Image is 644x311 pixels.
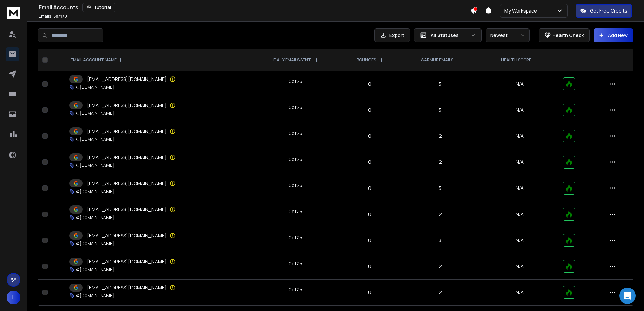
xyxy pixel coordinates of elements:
[400,97,481,123] td: 3
[76,137,114,142] p: @[DOMAIN_NAME]
[87,284,167,291] p: [EMAIL_ADDRESS][DOMAIN_NAME]
[71,57,123,63] div: EMAIL ACCOUNT NAME
[289,182,302,189] div: 0 of 25
[400,175,481,201] td: 3
[87,232,167,239] p: [EMAIL_ADDRESS][DOMAIN_NAME]
[485,263,554,270] p: N/A
[552,32,584,39] p: Health Check
[87,258,167,265] p: [EMAIL_ADDRESS][DOMAIN_NAME]
[76,293,114,298] p: @[DOMAIN_NAME]
[76,241,114,246] p: @[DOMAIN_NAME]
[344,211,396,218] p: 0
[539,28,590,42] button: Health Check
[485,185,554,192] p: N/A
[289,234,302,241] div: 0 of 25
[76,189,114,194] p: @[DOMAIN_NAME]
[576,4,632,18] button: Get Free Credits
[485,133,554,139] p: N/A
[76,85,114,90] p: @[DOMAIN_NAME]
[87,180,167,187] p: [EMAIL_ADDRESS][DOMAIN_NAME]
[485,211,554,218] p: N/A
[289,260,302,267] div: 0 of 25
[87,102,167,109] p: [EMAIL_ADDRESS][DOMAIN_NAME]
[76,111,114,116] p: @[DOMAIN_NAME]
[504,7,540,14] p: My Workspace
[76,267,114,272] p: @[DOMAIN_NAME]
[53,13,67,19] span: 50 / 170
[486,28,530,42] button: Newest
[400,123,481,149] td: 2
[400,253,481,280] td: 2
[87,128,167,135] p: [EMAIL_ADDRESS][DOMAIN_NAME]
[374,28,410,42] button: Export
[619,288,636,304] div: Open Intercom Messenger
[76,163,114,168] p: @[DOMAIN_NAME]
[485,81,554,87] p: N/A
[289,104,302,111] div: 0 of 25
[344,237,396,244] p: 0
[39,3,470,12] div: Email Accounts
[289,130,302,137] div: 0 of 25
[289,78,302,85] div: 0 of 25
[344,263,396,270] p: 0
[344,81,396,87] p: 0
[400,227,481,253] td: 3
[400,71,481,97] td: 3
[485,107,554,113] p: N/A
[344,289,396,296] p: 0
[87,76,167,83] p: [EMAIL_ADDRESS][DOMAIN_NAME]
[344,159,396,165] p: 0
[39,14,67,19] p: Emails :
[485,159,554,165] p: N/A
[76,215,114,220] p: @[DOMAIN_NAME]
[289,286,302,293] div: 0 of 25
[431,32,468,39] p: All Statuses
[400,201,481,227] td: 2
[485,289,554,296] p: N/A
[485,237,554,244] p: N/A
[344,133,396,139] p: 0
[273,57,311,63] p: DAILY EMAILS SENT
[289,156,302,163] div: 0 of 25
[590,7,627,14] p: Get Free Credits
[400,280,481,306] td: 2
[289,208,302,215] div: 0 of 25
[400,149,481,175] td: 2
[501,57,531,63] p: HEALTH SCORE
[357,57,376,63] p: BOUNCES
[87,206,167,213] p: [EMAIL_ADDRESS][DOMAIN_NAME]
[344,185,396,192] p: 0
[7,291,20,304] button: L
[594,28,633,42] button: Add New
[344,107,396,113] p: 0
[421,57,453,63] p: WARMUP EMAILS
[87,154,167,161] p: [EMAIL_ADDRESS][DOMAIN_NAME]
[82,3,115,12] button: Tutorial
